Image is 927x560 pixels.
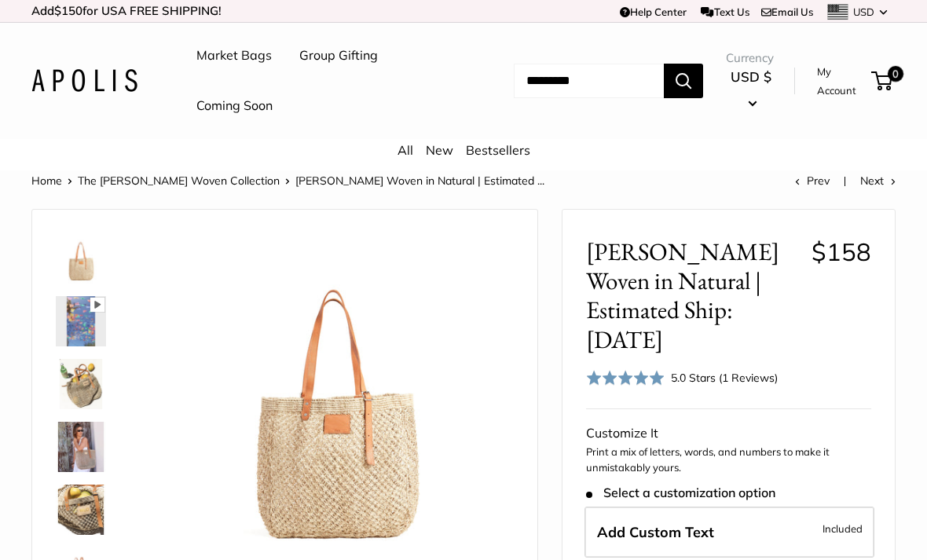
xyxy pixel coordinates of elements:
[726,47,776,69] span: Currency
[31,69,137,92] img: Apolis
[795,174,830,188] a: Prev
[664,64,703,98] button: Search
[671,369,778,386] div: 5.0 Stars (1 Reviews)
[31,174,62,188] a: Home
[817,62,866,101] a: My Account
[731,68,771,85] span: USD $
[860,174,896,188] a: Next
[56,359,106,409] img: Mercado Woven in Natural | Estimated Ship: Oct. 19th
[584,507,874,558] label: Add Custom Text
[295,174,544,188] span: [PERSON_NAME] Woven in Natural | Estimated ...
[761,5,813,18] a: Email Us
[299,44,378,68] a: Group Gifting
[620,5,687,18] a: Help Center
[586,422,871,445] div: Customize It
[196,94,273,118] a: Coming Soon
[888,66,903,82] span: 0
[13,500,168,547] iframe: Sign Up via Text for Offers
[56,422,106,472] img: Mercado Woven in Natural | Estimated Ship: Oct. 19th
[853,5,874,18] span: USD
[78,174,280,188] a: The [PERSON_NAME] Woven Collection
[53,230,109,287] a: Mercado Woven in Natural | Estimated Ship: Oct. 19th
[873,71,892,90] a: 0
[31,170,544,191] nav: Breadcrumb
[56,485,106,535] img: Mercado Woven in Natural | Estimated Ship: Oct. 19th
[426,142,453,158] a: New
[466,142,530,158] a: Bestsellers
[586,445,871,475] p: Print a mix of letters, words, and numbers to make it unmistakably yours.
[726,64,776,115] button: USD $
[56,233,106,284] img: Mercado Woven in Natural | Estimated Ship: Oct. 19th
[53,356,109,412] a: Mercado Woven in Natural | Estimated Ship: Oct. 19th
[53,419,109,475] a: Mercado Woven in Natural | Estimated Ship: Oct. 19th
[812,236,871,267] span: $158
[597,523,714,541] span: Add Custom Text
[701,5,749,18] a: Text Us
[586,366,778,389] div: 5.0 Stars (1 Reviews)
[823,519,863,538] span: Included
[53,481,109,538] a: Mercado Woven in Natural | Estimated Ship: Oct. 19th
[53,293,109,350] a: Mercado Woven in Natural | Estimated Ship: Oct. 19th
[56,296,106,346] img: Mercado Woven in Natural | Estimated Ship: Oct. 19th
[54,3,82,18] span: $150
[398,142,413,158] a: All
[586,485,775,500] span: Select a customization option
[196,44,272,68] a: Market Bags
[586,237,800,354] span: [PERSON_NAME] Woven in Natural | Estimated Ship: [DATE]
[514,64,664,98] input: Search...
